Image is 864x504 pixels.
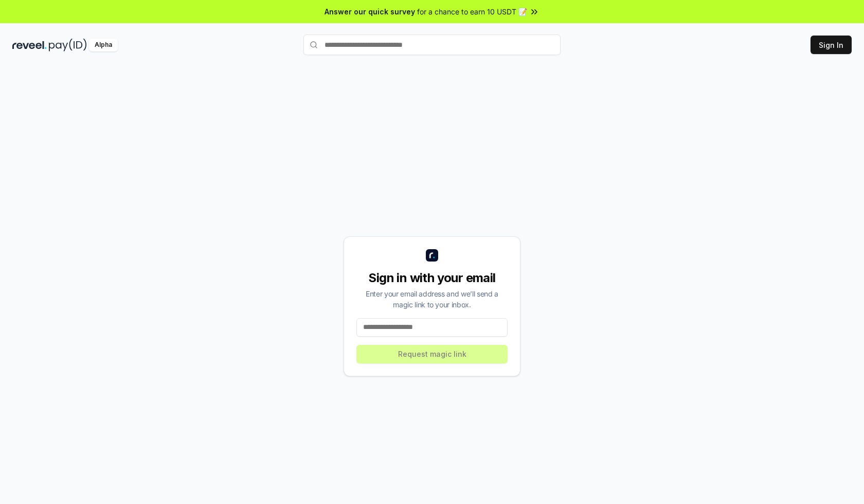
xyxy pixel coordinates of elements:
[356,270,508,286] div: Sign in with your email
[49,39,87,51] img: pay_id
[417,6,527,17] span: for a chance to earn 10 USDT 📝
[356,288,508,310] div: Enter your email address and we’ll send a magic link to your inbox.
[811,36,852,54] button: Sign In
[12,39,47,51] img: reveel_dark
[325,6,415,17] span: Answer our quick survey
[426,249,438,262] img: logo_small
[89,39,118,51] div: Alpha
